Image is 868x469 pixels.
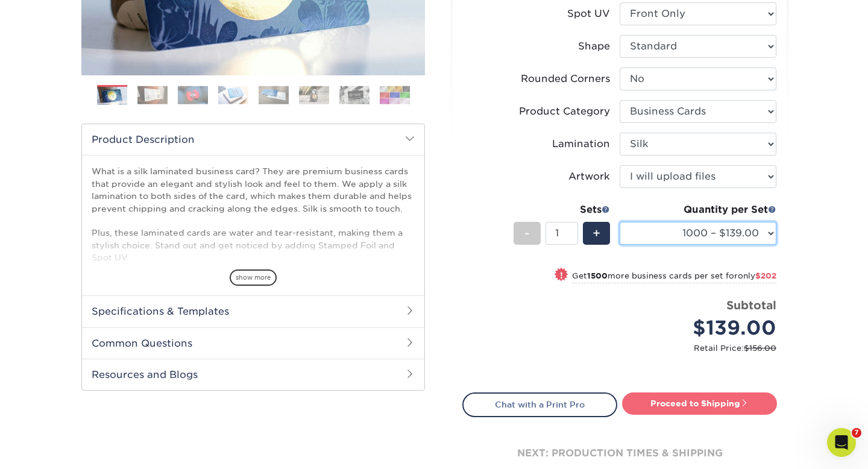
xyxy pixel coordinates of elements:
img: Business Cards 08 [380,86,410,104]
div: $139.00 [629,313,776,342]
iframe: Intercom live chat [827,428,856,457]
span: show more [230,269,277,286]
a: Chat with a Print Pro [462,392,617,417]
strong: 1500 [587,271,608,280]
img: Business Cards 04 [218,86,248,104]
h2: Common Questions [82,327,424,359]
span: ! [560,269,563,282]
div: Spot UV [567,7,610,21]
div: Product Category [519,104,610,119]
div: Rounded Corners [521,72,610,86]
h2: Product Description [82,124,424,155]
img: Business Cards 05 [259,86,289,104]
span: 7 [852,428,861,438]
small: Retail Price: [472,342,776,354]
span: - [524,224,530,242]
div: Shape [578,39,610,54]
iframe: Google Customer Reviews [3,432,102,465]
h2: Resources and Blogs [82,359,424,390]
img: Business Cards 01 [97,81,127,111]
div: Lamination [552,137,610,151]
small: Get more business cards per set for [572,271,776,283]
span: $156.00 [744,344,776,353]
img: Business Cards 03 [178,86,208,104]
img: Business Cards 02 [137,86,168,104]
span: + [593,224,600,242]
p: What is a silk laminated business card? They are premium business cards that provide an elegant a... [92,165,415,362]
span: only [738,271,776,280]
h2: Specifications & Templates [82,295,424,327]
div: Sets [514,203,610,217]
strong: Subtotal [726,298,776,312]
span: $202 [755,271,776,280]
img: Business Cards 06 [299,86,329,104]
img: Business Cards 07 [339,86,370,104]
a: Proceed to Shipping [622,392,777,414]
div: Quantity per Set [620,203,776,217]
div: Artwork [568,169,610,184]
